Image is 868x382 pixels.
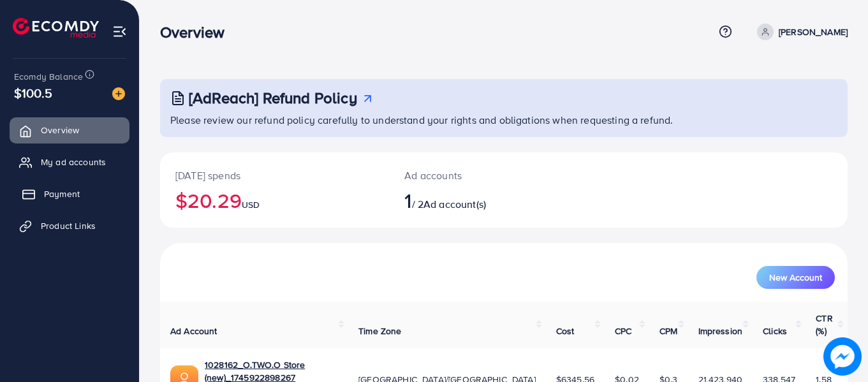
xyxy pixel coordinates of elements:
span: Ad Account [170,325,217,337]
span: New Account [769,273,822,282]
span: CPC [615,325,631,337]
p: [DATE] spends [175,168,374,183]
h2: / 2 [404,188,546,212]
span: My ad accounts [41,156,106,168]
span: Ad account(s) [423,197,486,211]
span: Time Zone [358,325,401,337]
h3: Overview [160,23,235,41]
h3: [AdReach] Refund Policy [189,89,357,107]
span: Payment [44,187,80,200]
img: image [823,337,862,376]
img: menu [112,24,127,39]
a: Payment [10,181,129,207]
button: New Account [756,266,835,289]
h2: $20.29 [175,188,374,212]
span: Clicks [763,325,787,337]
span: 1 [404,186,411,215]
img: image [112,87,125,100]
img: logo [13,18,99,38]
p: [PERSON_NAME] [779,24,848,40]
span: Overview [41,124,79,136]
a: My ad accounts [10,149,129,175]
span: USD [242,198,260,211]
a: Product Links [10,213,129,239]
span: CPM [659,325,677,337]
span: $100.5 [14,84,52,102]
p: Please review our refund policy carefully to understand your rights and obligations when requesti... [170,112,840,128]
p: Ad accounts [404,168,546,183]
span: Ecomdy Balance [14,70,83,83]
a: Overview [10,117,129,143]
span: Impression [698,325,743,337]
a: [PERSON_NAME] [752,24,848,40]
span: CTR (%) [816,312,832,337]
span: Cost [556,325,575,337]
span: Product Links [41,219,96,232]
